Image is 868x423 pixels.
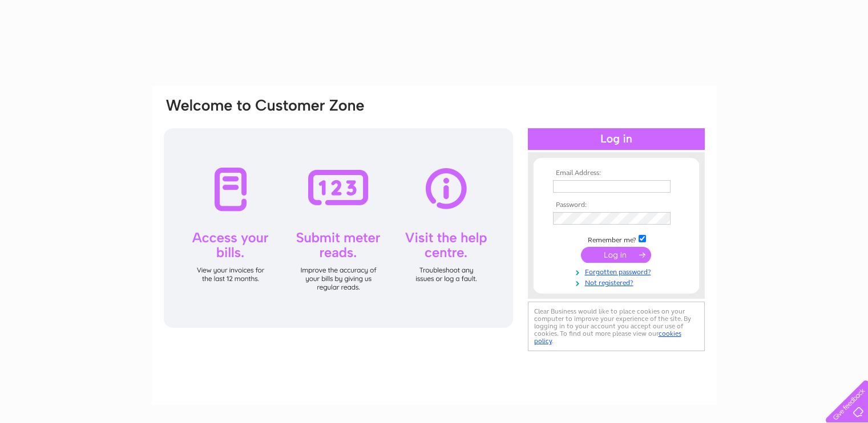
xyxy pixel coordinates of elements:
[550,169,683,177] th: Email Address:
[528,302,705,351] div: Clear Business would like to place cookies on your computer to improve your experience of the sit...
[581,247,651,263] input: Submit
[550,233,683,245] td: Remember me?
[550,201,683,209] th: Password:
[534,330,681,345] a: cookies policy
[553,276,683,287] a: Not registered?
[553,266,683,276] a: Forgotten password?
